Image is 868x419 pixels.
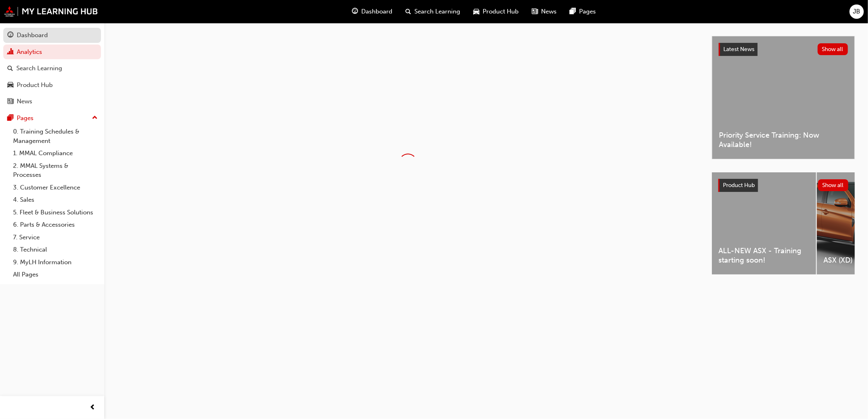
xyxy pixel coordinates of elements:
[10,194,101,206] a: 4. Sales
[17,80,53,90] div: Product Hub
[17,114,34,123] div: Pages
[712,172,816,274] a: ALL-NEW ASX - Training starting soon!
[92,113,98,123] span: up-icon
[3,28,101,43] a: Dashboard
[17,97,32,106] div: News
[3,78,101,93] a: Product Hub
[399,3,467,20] a: search-iconSearch Learning
[7,98,13,105] span: news-icon
[17,31,48,40] div: Dashboard
[90,403,96,413] span: prev-icon
[7,49,13,56] span: chart-icon
[818,179,849,191] button: Show all
[414,7,460,16] span: Search Learning
[3,111,101,126] button: Pages
[10,181,101,194] a: 3. Customer Excellence
[10,206,101,219] a: 5. Fleet & Business Solutions
[579,7,596,16] span: Pages
[718,179,848,192] a: Product HubShow all
[10,125,101,147] a: 0. Training Schedules & Management
[467,3,525,20] a: car-iconProduct Hub
[3,94,101,109] a: News
[10,243,101,256] a: 8. Technical
[483,7,519,16] span: Product Hub
[3,45,101,60] a: Analytics
[850,4,864,19] button: JB
[570,7,576,17] span: pages-icon
[10,218,101,231] a: 6. Parts & Accessories
[723,182,755,189] span: Product Hub
[818,43,848,55] button: Show all
[10,231,101,244] a: 7. Service
[712,36,855,159] a: Latest NewsShow allPriority Service Training: Now Available!
[853,7,861,16] span: JB
[10,160,101,181] a: 2. MMAL Systems & Processes
[3,26,101,111] button: DashboardAnalyticsSearch LearningProduct HubNews
[405,7,411,17] span: search-icon
[718,246,810,265] span: ALL-NEW ASX - Training starting soon!
[7,65,13,72] span: search-icon
[10,268,101,281] a: All Pages
[719,131,848,149] span: Priority Service Training: Now Available!
[10,147,101,160] a: 1. MMAL Compliance
[7,32,13,39] span: guage-icon
[525,3,563,20] a: news-iconNews
[352,7,358,17] span: guage-icon
[16,64,62,73] div: Search Learning
[473,7,479,17] span: car-icon
[345,3,399,20] a: guage-iconDashboard
[563,3,602,20] a: pages-iconPages
[3,61,101,76] a: Search Learning
[719,43,848,56] a: Latest NewsShow all
[7,82,13,89] span: car-icon
[10,256,101,269] a: 9. MyLH Information
[541,7,557,16] span: News
[361,7,392,16] span: Dashboard
[532,7,538,17] span: news-icon
[723,46,754,53] span: Latest News
[7,115,13,122] span: pages-icon
[4,6,98,17] img: mmal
